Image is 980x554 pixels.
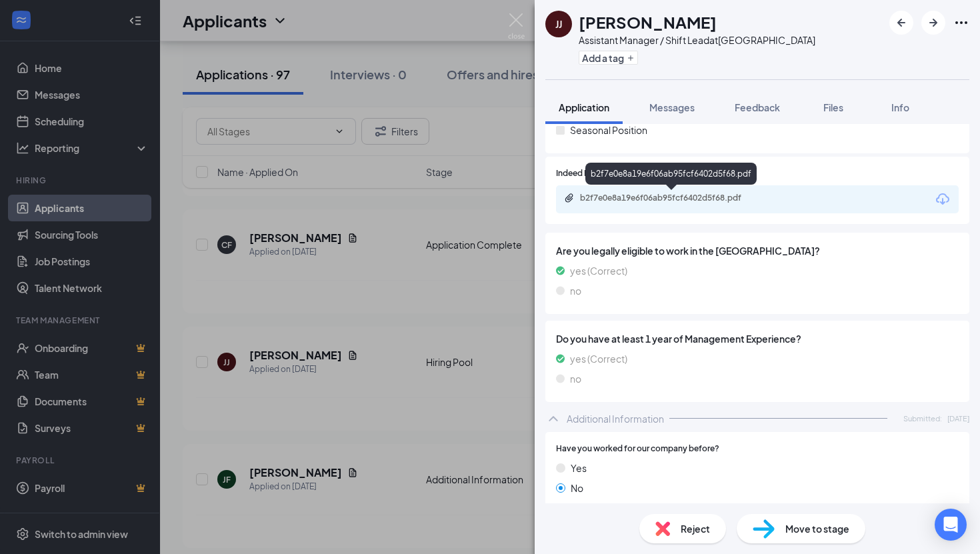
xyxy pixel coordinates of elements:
button: PlusAdd a tag [579,51,638,65]
span: Are you legally eligible to work in the [GEOGRAPHIC_DATA]? [556,243,959,258]
span: Application [559,101,609,113]
span: Move to stage [785,521,849,536]
svg: ChevronUp [545,411,561,427]
h1: [PERSON_NAME] [579,11,717,33]
svg: Paperclip [564,193,575,203]
svg: Ellipses [953,15,969,31]
span: Yes [571,461,587,475]
span: Have you worked for our company before? [556,443,719,455]
div: b2f7e0e8a19e6f06ab95fcf6402d5f68.pdf [585,163,757,185]
svg: ArrowLeftNew [893,15,909,31]
span: no [570,371,581,386]
span: No [571,481,583,495]
span: Info [891,101,909,113]
span: yes (Correct) [570,351,627,366]
span: yes (Correct) [570,263,627,278]
div: b2f7e0e8a19e6f06ab95fcf6402d5f68.pdf [580,193,767,203]
span: Reject [681,521,710,536]
span: no [570,283,581,298]
button: ArrowRight [921,11,945,35]
div: Open Intercom Messenger [935,509,967,541]
a: Paperclipb2f7e0e8a19e6f06ab95fcf6402d5f68.pdf [564,193,780,205]
button: ArrowLeftNew [889,11,913,35]
span: Feedback [735,101,780,113]
span: Messages [649,101,695,113]
span: Submitted: [903,413,942,424]
span: [DATE] [947,413,969,424]
span: Seasonal Position [570,123,647,137]
div: Additional Information [567,412,664,425]
div: JJ [555,17,562,31]
span: Files [823,101,843,113]
span: Indeed Resume [556,167,615,180]
span: Do you have at least 1 year of Management Experience? [556,331,959,346]
svg: Plus [627,54,635,62]
div: Assistant Manager / Shift Lead at [GEOGRAPHIC_DATA] [579,33,815,47]
svg: ArrowRight [925,15,941,31]
svg: Download [935,191,951,207]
